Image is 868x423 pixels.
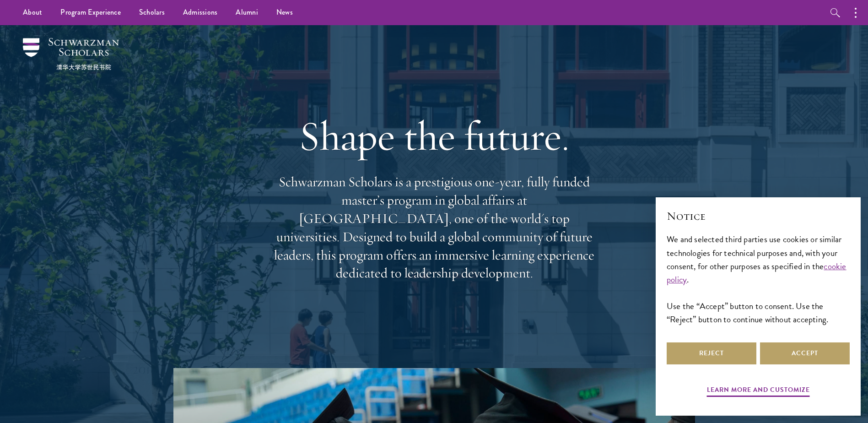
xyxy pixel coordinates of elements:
[707,384,810,398] button: Learn more and customize
[270,110,599,162] h1: Shape the future.
[667,260,846,286] a: cookie policy
[23,38,119,70] img: Schwarzman Scholars
[667,233,850,325] div: We and selected third parties use cookies or similar technologies for technical purposes and, wit...
[760,342,850,364] button: Accept
[667,342,756,364] button: Reject
[270,173,599,282] p: Schwarzman Scholars is a prestigious one-year, fully funded master’s program in global affairs at...
[667,208,850,224] h2: Notice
